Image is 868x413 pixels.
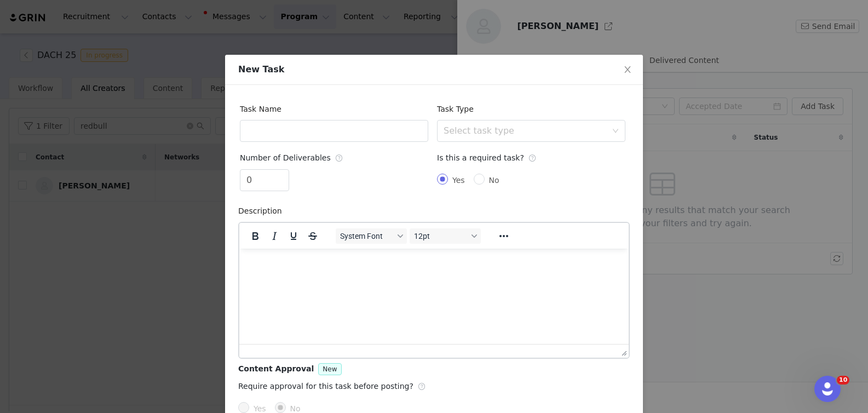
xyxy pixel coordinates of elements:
span: System Font [340,232,394,240]
span: Yes [448,176,469,185]
span: Content Approval [238,364,314,373]
button: Fonts [336,228,407,244]
span: Require approval for this task before posting? [238,382,426,391]
button: Reveal or hide additional toolbar items [495,228,513,244]
div: Select task type [444,125,607,136]
div: Press the Up and Down arrow keys to resize the editor. [617,345,629,358]
span: No [286,404,305,413]
i: icon: close [623,65,632,74]
iframe: Intercom live chat [814,376,841,402]
button: Font sizes [410,228,481,244]
span: Is this a required task? [437,153,537,162]
button: Close [612,55,643,85]
button: Strikethrough [303,228,322,244]
span: 12pt [414,232,468,240]
label: Task Type [437,105,479,113]
span: Yes [249,404,271,413]
i: icon: down [612,128,619,135]
span: New [323,365,337,373]
span: 10 [837,376,849,385]
span: No [485,176,504,185]
button: Italic [265,228,284,244]
span: Number of Deliverables [240,153,343,162]
iframe: Rich Text Area [239,249,629,344]
label: Description [238,206,288,215]
label: Task Name [240,105,287,113]
span: New Task [238,64,284,74]
button: Bold [246,228,265,244]
button: Underline [284,228,303,244]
